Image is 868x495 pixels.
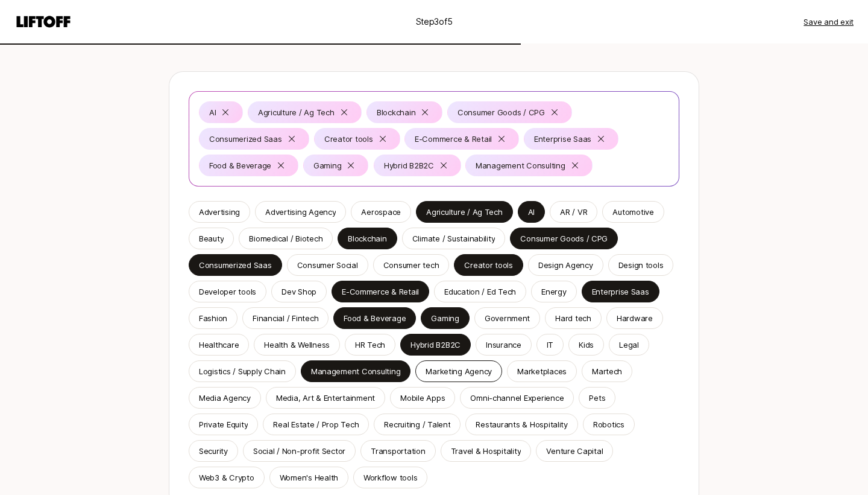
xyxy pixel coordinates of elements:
[273,418,359,430] p: Real Estate / Prop Tech
[431,312,459,324] div: Gaming
[281,286,316,298] div: Dev Shop
[265,206,336,218] p: Advertising Agency
[280,471,338,484] p: Women's Health
[199,206,240,218] p: Advertising
[371,445,425,457] p: Transportation
[470,392,564,404] p: Omni-channel Experience
[410,339,461,351] div: Hybrid B2B2C
[619,339,639,351] p: Legal
[451,445,521,457] p: Travel & Hospitality
[324,133,373,145] p: Creator tools
[313,159,341,171] p: Gaming
[464,259,513,271] p: Creator tools
[415,133,492,145] div: E-Commerce & Retail
[547,339,553,351] p: IT
[485,312,530,324] p: Government
[517,365,567,377] p: Marketplaces
[199,232,224,244] p: Beauty
[384,418,450,430] div: Recruiting / Talent
[412,232,495,244] p: Climate / Sustainability
[199,312,227,324] p: Fashion
[377,106,415,118] p: Blockchain
[199,392,251,404] p: Media Agency
[276,392,375,404] p: Media, Art & Entertainment
[593,418,624,430] p: Robotics
[534,133,591,145] p: Enterprise Saas
[199,418,248,430] p: Private Equity
[618,259,664,271] div: Design tools
[199,339,239,351] div: Healthcare
[344,312,406,324] div: Food & Beverage
[199,365,286,377] div: Logistics / Supply Chain
[592,286,649,298] p: Enterprise Saas
[348,232,386,244] p: Blockchain
[528,206,535,218] div: AI
[458,106,545,118] p: Consumer Goods / CPG
[555,312,591,324] p: Hard tech
[476,159,565,171] div: Management Consulting
[804,16,854,28] button: Save and exit
[363,471,417,484] div: Workflow tools
[209,159,271,171] p: Food & Beverage
[538,259,593,271] p: Design Agency
[546,445,603,457] p: Venture Capital
[592,365,622,377] p: Martech
[444,286,516,298] p: Education / Ed Tech
[476,418,568,430] p: Restaurants & Hospitality
[199,445,228,457] p: Security
[612,206,653,218] p: Automotive
[209,106,216,118] p: AI
[297,259,358,271] p: Consumer Social
[355,339,385,351] p: HR Tech
[253,312,318,324] div: Financial / Fintech
[199,471,254,484] p: Web3 & Crypto
[209,133,282,145] p: Consumerized Saas
[426,206,503,218] div: Agriculture / Ag Tech
[560,206,587,218] p: AR / VR
[199,286,256,298] p: Developer tools
[589,392,605,404] p: Pets
[416,14,453,29] p: Step 3 of 5
[258,106,335,118] div: Agriculture / Ag Tech
[264,339,330,351] p: Health & Wellness
[486,339,521,351] p: Insurance
[579,339,594,351] div: Kids
[426,365,492,377] p: Marketing Agency
[617,312,653,324] p: Hardware
[400,392,445,404] p: Mobile Apps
